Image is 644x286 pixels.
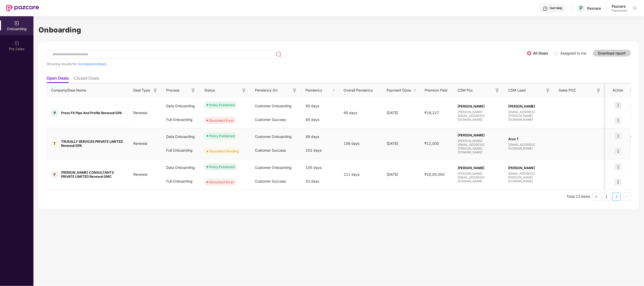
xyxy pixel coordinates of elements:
div: Policy Published [209,102,235,108]
div: Document Pending [209,149,239,154]
li: 1 [602,193,611,201]
span: Customer Success [255,148,286,152]
span: [PERSON_NAME] [458,104,500,108]
span: Pendency On [255,87,277,93]
span: Pendency [306,87,331,93]
span: ₹20,00,000 [421,172,449,176]
span: left [595,195,598,198]
a: 2 [613,193,620,201]
div: Policy Published [209,164,235,169]
img: New Pazcare Logo [6,5,39,11]
span: Renewal [129,141,151,146]
span: Renewal [129,172,151,176]
span: CSM Poc [458,87,473,93]
span: [EMAIL_ADDRESS][DOMAIN_NAME] [508,143,551,150]
span: right [625,195,628,198]
img: svg+xml;base64,PHN2ZyB3aWR0aD0iMTYiIGhlaWdodD0iMTYiIHZpZXdCb3g9IjAgMCAxNiAxNiIgZmlsbD0ibm9uZSIgeG... [191,88,196,93]
div: 33 days [301,174,339,188]
span: [PERSON_NAME][EMAIL_ADDRESS][PERSON_NAME][DOMAIN_NAME] [458,139,500,154]
div: Pazcare [587,6,601,11]
th: Pendency [301,83,339,97]
li: Next Page [623,193,631,201]
div: Full Onboarding [162,144,200,157]
span: 3 companies/deals [78,62,106,66]
span: Customer Onboarding [255,134,292,139]
span: [EMAIL_ADDRESS][PERSON_NAME][DOMAIN_NAME] [508,110,551,121]
li: Closed Deals [74,76,99,83]
li: 2 [613,193,621,201]
div: [DATE] [383,110,421,116]
div: Full Onboarding [162,113,200,127]
li: Total 13 items [567,193,590,201]
span: [PERSON_NAME] [458,133,500,137]
label: Assigned to me [561,51,586,55]
div: 105 days [301,161,339,174]
div: Placement [612,9,627,13]
span: Customer Onboarding [255,104,292,108]
img: svg+xml;base64,PHN2ZyB3aWR0aD0iMTYiIGhlaWdodD0iMTYiIHZpZXdCb3g9IjAgMCAxNiAxNiIgZmlsbD0ibm9uZSIgeG... [545,88,551,93]
div: Showing results for [47,62,527,66]
div: 99 days [301,130,339,144]
span: Arun T [508,137,551,141]
label: All Deals [533,51,548,55]
div: Pazcare [612,4,627,9]
div: Document Error [209,180,234,185]
span: ₹19,227 [421,111,443,115]
div: F [51,171,59,178]
button: Download report [593,50,631,57]
span: Customer Success [255,117,286,122]
th: Action [605,83,631,97]
span: Sales POC [559,87,576,93]
span: [PERSON_NAME] [458,166,500,170]
img: svg+xml;base64,PHN2ZyB3aWR0aD0iMTYiIGhlaWdodD0iMTYiIHZpZXdCb3g9IjAgMCAxNiAxNiIgZmlsbD0ibm9uZSIgeG... [292,88,297,93]
span: [EMAIL_ADDRESS][PERSON_NAME][DOMAIN_NAME] [508,172,551,183]
img: svg+xml;base64,PHN2ZyB3aWR0aD0iMTYiIGhlaWdodD0iMTYiIHZpZXdCb3g9IjAgMCAxNiAxNiIgZmlsbD0ibm9uZSIgeG... [153,88,158,93]
div: T [51,140,59,147]
span: [PERSON_NAME] [508,166,551,170]
div: Policy Published [209,133,235,138]
div: 106 days [339,141,383,146]
span: TRUEALLY SERVICES PRIVATE LIMITED Renewal GPA [61,139,125,148]
span: Deal Type [133,87,150,93]
span: ₹12,000 [421,141,443,146]
div: Data Onboarding [162,130,200,144]
th: Payment Done [383,83,421,97]
img: icon [615,102,622,109]
th: Overall Pendency [339,83,383,97]
li: Open Deals [47,76,69,83]
div: Full Onboarding [162,174,200,188]
span: Customer Onboarding [255,165,292,170]
button: right [623,193,631,201]
div: Data Onboarding [162,99,200,113]
div: 102 days [301,144,339,157]
div: [DATE] [383,172,421,177]
span: Renewal [129,111,151,115]
img: icon [615,148,622,155]
h1: Onboarding [39,24,639,35]
a: 1 [603,193,610,201]
span: Process [166,87,179,93]
img: svg+xml;base64,PHN2ZyB3aWR0aD0iMTYiIGhlaWdodD0iMTYiIHZpZXdCb3g9IjAgMCAxNiAxNiIgZmlsbD0ibm9uZSIgeG... [596,88,601,93]
img: icon [615,117,622,124]
span: CSM Lead [508,87,526,93]
img: svg+xml;base64,PHN2ZyB3aWR0aD0iMTYiIGhlaWdodD0iMTYiIHZpZXdCb3g9IjAgMCAxNiAxNiIgZmlsbD0ibm9uZSIgeG... [495,88,500,93]
img: icon [615,178,622,186]
span: P [580,5,583,11]
div: 95 days [339,110,383,116]
span: [PERSON_NAME] [508,104,551,108]
span: Payment Done [387,87,412,93]
div: P [51,109,59,117]
span: [PERSON_NAME] CONSULTANTS PRIVATE LIMITED Renewal GMC [61,170,125,178]
div: Document Error [209,118,234,123]
div: 85 days [301,113,339,127]
span: [PERSON_NAME][EMAIL_ADDRESS][DOMAIN_NAME] [458,172,500,183]
img: svg+xml;base64,PHN2ZyB3aWR0aD0iMjAiIGhlaWdodD0iMjAiIHZpZXdCb3g9IjAgMCAyMCAyMCIgZmlsbD0ibm9uZSIgeG... [14,21,19,26]
div: 90 days [301,99,339,113]
div: [DATE] [383,141,421,146]
img: svg+xml;base64,PHN2ZyB3aWR0aD0iMjAiIGhlaWdodD0iMjAiIHZpZXdCb3g9IjAgMCAyMCAyMCIgZmlsbD0ibm9uZSIgeG... [14,41,19,46]
span: [PERSON_NAME][EMAIL_ADDRESS][DOMAIN_NAME] [458,110,500,121]
img: svg+xml;base64,PHN2ZyB3aWR0aD0iMjQiIGhlaWdodD0iMjUiIHZpZXdCb3g9IjAgMCAyNCAyNSIgZmlsbD0ibm9uZSIgeG... [276,51,281,57]
th: Company/Deal Name [47,83,129,97]
div: Get Help [550,6,562,10]
button: left [592,193,600,201]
